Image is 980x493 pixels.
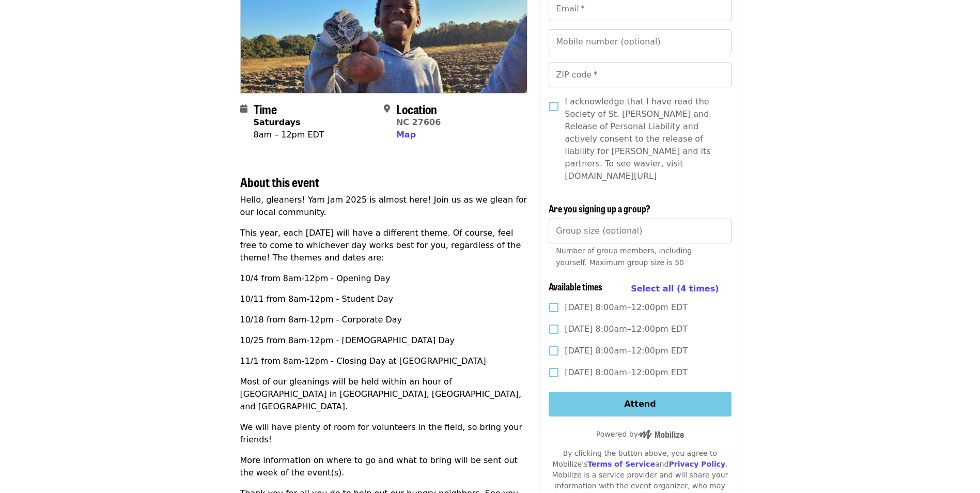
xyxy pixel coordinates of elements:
[240,173,319,191] span: About this event
[240,376,528,413] p: Most of our gleanings will be held within an hour of [GEOGRAPHIC_DATA] in [GEOGRAPHIC_DATA], [GEO...
[396,117,441,127] a: NC 27606
[240,227,528,264] p: This year, each [DATE] will have a different theme. Of course, feel free to come to whichever day...
[596,430,684,438] span: Powered by
[396,129,416,141] button: Map
[240,293,528,305] p: 10/11 from 8am-12pm - Student Day
[396,100,437,118] span: Location
[668,460,725,468] a: Privacy Policy
[631,284,719,294] span: Select all (4 times)
[631,281,719,297] button: Select all (4 times)
[638,430,684,439] img: Powered by Mobilize
[587,460,655,468] a: Terms of Service
[240,355,528,367] p: 11/1 from 8am-12pm - Closing Day at [GEOGRAPHIC_DATA]
[565,323,688,335] span: [DATE] 8:00am–12:00pm EDT
[549,202,650,215] span: Are you signing up a group?
[549,280,602,293] span: Available times
[254,100,277,118] span: Time
[240,104,247,114] i: calendar icon
[556,246,692,267] span: Number of group members, including yourself. Maximum group size is 50
[549,392,731,417] button: Attend
[565,301,688,314] span: [DATE] 8:00am–12:00pm EDT
[565,345,688,357] span: [DATE] 8:00am–12:00pm EDT
[565,96,723,182] span: I acknowledge that I have read the Society of St. [PERSON_NAME] and Release of Personal Liability...
[240,454,528,479] p: More information on where to go and what to bring will be sent out the week of the event(s).
[254,129,324,141] div: 8am – 12pm EDT
[254,117,301,127] strong: Saturdays
[240,272,528,285] p: 10/4 from 8am-12pm - Opening Day
[240,421,528,446] p: We will have plenty of room for volunteers in the field, so bring your friends!
[384,104,390,114] i: map-marker-alt icon
[240,194,528,219] p: Hello, gleaners! Yam Jam 2025 is almost here! Join us as we glean for our local community.
[549,219,731,243] input: [object Object]
[549,63,731,87] input: ZIP code
[396,130,416,140] span: Map
[549,29,731,54] input: Mobile number (optional)
[240,314,528,326] p: 10/18 from 8am-12pm - Corporate Day
[240,334,528,347] p: 10/25 from 8am-12pm - [DEMOGRAPHIC_DATA] Day
[565,366,688,379] span: [DATE] 8:00am–12:00pm EDT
